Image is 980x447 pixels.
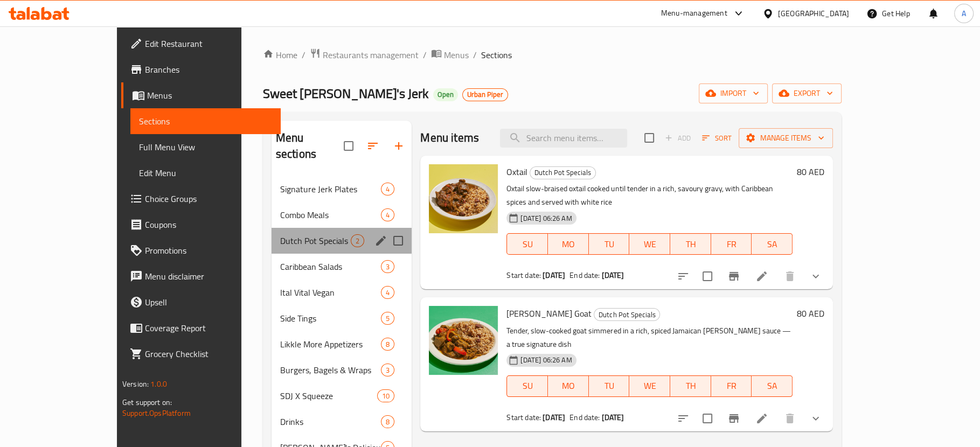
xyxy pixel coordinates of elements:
b: [DATE] [543,268,565,282]
a: Menus [121,82,281,108]
li: / [302,48,305,61]
span: WE [634,236,666,252]
button: TU [589,233,630,255]
span: 5 [381,313,394,324]
button: sort-choices [670,406,696,431]
span: 8 [381,417,394,427]
b: [DATE] [543,410,565,424]
button: SU [506,375,548,397]
button: delete [777,263,803,289]
div: items [381,338,394,351]
span: TU [593,236,625,252]
button: Branch-specific-item [721,263,747,289]
span: [PERSON_NAME] Goat [506,305,592,322]
input: search [500,129,627,148]
span: Sweet [PERSON_NAME]'s Jerk [263,81,429,106]
span: SA [756,378,788,394]
div: Burgers, Bagels & Wraps3 [272,357,412,383]
div: Dutch Pot Specials [280,234,351,247]
span: export [781,87,833,100]
span: Start date: [506,268,541,282]
li: / [473,48,477,61]
button: Manage items [739,128,833,148]
div: Dutch Pot Specials [594,308,660,321]
span: Burgers, Bagels & Wraps [280,364,381,376]
button: TH [670,375,711,397]
span: Urban Piper [463,90,508,99]
div: Menu-management [661,7,727,20]
span: Menus [444,48,469,61]
div: Dutch Pot Specials [530,166,596,179]
span: SDJ X Squeeze [280,389,377,402]
span: Ital Vital Vegan [280,286,381,299]
span: Choice Groups [145,192,272,205]
span: TH [675,378,707,394]
span: Promotions [145,244,272,257]
span: Sort items [695,130,739,146]
span: 8 [381,339,394,350]
span: Sections [481,48,512,61]
div: Dutch Pot Specials2edit [272,228,412,254]
span: End date: [569,268,600,282]
span: MO [552,236,585,252]
div: Drinks [280,415,381,428]
div: items [381,364,394,376]
h6: 80 AED [797,306,824,321]
button: WE [629,375,670,397]
svg: Show Choices [809,270,822,283]
li: / [423,48,427,61]
button: sort-choices [670,263,696,289]
div: Combo Meals [280,208,381,221]
button: SA [752,233,793,255]
span: 4 [381,184,394,194]
div: items [381,260,394,273]
div: Likkle More Appetizers [280,338,381,351]
span: WE [634,378,666,394]
a: Full Menu View [130,134,281,160]
span: Grocery Checklist [145,347,272,360]
div: Caribbean Salads3 [272,254,412,280]
span: Side Tings [280,312,381,325]
a: Edit menu item [755,412,768,425]
span: Menu disclaimer [145,270,272,283]
div: Signature Jerk Plates [280,183,381,195]
div: items [381,286,394,299]
p: Tender, slow-cooked goat simmered in a rich, spiced Jamaican [PERSON_NAME] sauce — a true signatu... [506,324,793,351]
span: import [707,87,759,100]
div: items [381,183,394,195]
span: Start date: [506,410,541,424]
span: Add item [661,130,695,146]
span: Get support on: [122,395,172,409]
span: Open [433,90,458,99]
button: export [772,83,842,103]
a: Coverage Report [121,315,281,341]
span: Caribbean Salads [280,260,381,273]
button: SU [506,233,548,255]
button: edit [373,233,389,249]
div: items [377,389,394,402]
button: Sort [699,130,734,146]
span: Select all sections [337,135,360,157]
a: Coupons [121,212,281,238]
svg: Show Choices [809,412,822,425]
div: items [381,415,394,428]
span: Select to update [696,407,719,430]
span: 3 [381,262,394,272]
span: Sort [702,132,732,144]
b: [DATE] [602,268,624,282]
button: MO [548,375,589,397]
span: TH [675,236,707,252]
span: Restaurants management [323,48,419,61]
button: MO [548,233,589,255]
button: show more [803,406,829,431]
div: SDJ X Squeeze10 [272,383,412,409]
span: MO [552,378,585,394]
span: End date: [569,410,600,424]
b: [DATE] [602,410,624,424]
button: FR [711,233,752,255]
span: FR [715,378,748,394]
